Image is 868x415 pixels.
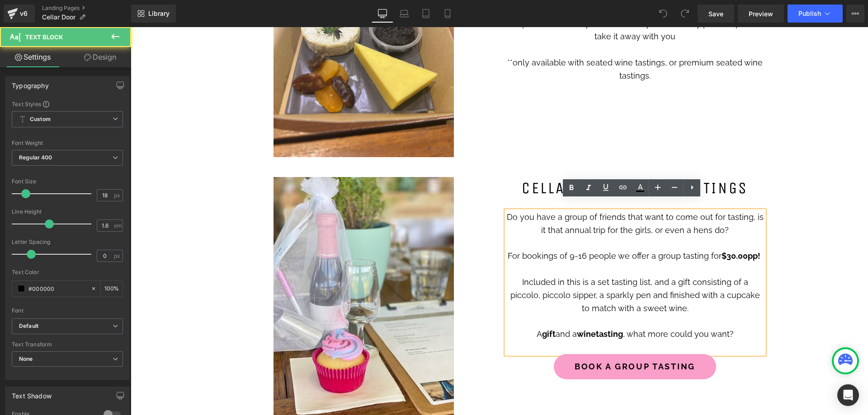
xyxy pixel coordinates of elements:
a: Mobile [437,5,458,23]
p: A and a , what more could you want? [376,301,633,314]
div: Text Styles [12,100,123,107]
div: Line Height [12,209,123,215]
span: Preview [749,9,773,19]
a: Landing Pages [42,5,131,12]
span: Cellar Door [42,14,75,21]
b: Custom [30,116,51,123]
button: More [846,5,864,23]
span: Text Block [25,33,63,41]
div: v6 [18,8,29,19]
span: Publish [798,10,821,17]
i: Default [19,322,38,330]
a: v6 [4,5,35,23]
span: Library [148,9,170,18]
div: % [101,281,123,297]
strong: $30.00pp! [591,224,630,233]
strong: tasting [465,302,492,312]
a: Book a group tasting [423,327,585,353]
p: Included in this is a set tasting list, and a gift consisting of a piccolo, piccolo sipper, a spa... [376,249,633,288]
span: For bookings of 9-16 people we offer a group tasting for [377,224,591,233]
a: Design [67,47,133,67]
div: Text Shadow [12,387,52,400]
b: None [19,355,33,362]
div: Text Transform [12,341,123,348]
a: Preview [738,5,784,23]
div: Typography [12,77,49,89]
button: Publish [788,5,843,23]
a: Desktop [372,5,393,23]
div: Open Intercom Messenger [837,384,859,406]
button: Undo [654,5,672,23]
strong: gift [411,302,425,312]
button: Redo [676,5,694,23]
div: Font [12,308,123,314]
div: Font Size [12,178,123,185]
h1: CELLAR DOOR GROUP TASTINGS [376,150,633,173]
span: Book a group tasting [444,334,565,345]
span: px [114,253,122,259]
input: Color [28,284,86,294]
span: px [114,192,122,198]
div: Letter Spacing [12,239,123,245]
div: Font Weight [12,140,123,146]
span: Save [708,9,723,19]
div: Text Color [12,269,123,275]
strong: wine [446,302,465,312]
span: em [114,223,122,228]
div: **only available with seated wine tastings, or premium seated wine tastings. [376,29,633,56]
b: Regular 400 [19,154,52,161]
a: Laptop [393,5,415,23]
a: Tablet [415,5,437,23]
span: Do you have a group of friends that want to come out for tasting, is it that annual trip for the ... [376,185,633,208]
a: New Library [131,5,176,23]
